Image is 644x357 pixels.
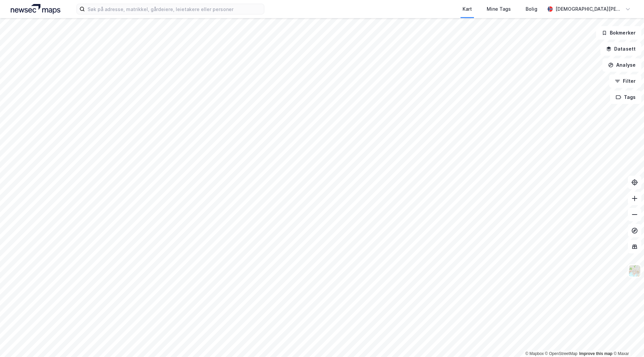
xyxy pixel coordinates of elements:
[487,5,511,13] div: Mine Tags
[463,5,472,13] div: Kart
[85,4,264,14] input: Søk på adresse, matrikkel, gårdeiere, leietakere eller personer
[11,4,60,14] img: logo.a4113a55bc3d86da70a041830d287a7e.svg
[555,5,623,13] div: [DEMOGRAPHIC_DATA][PERSON_NAME]
[610,325,644,357] iframe: Chat Widget
[526,5,537,13] div: Bolig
